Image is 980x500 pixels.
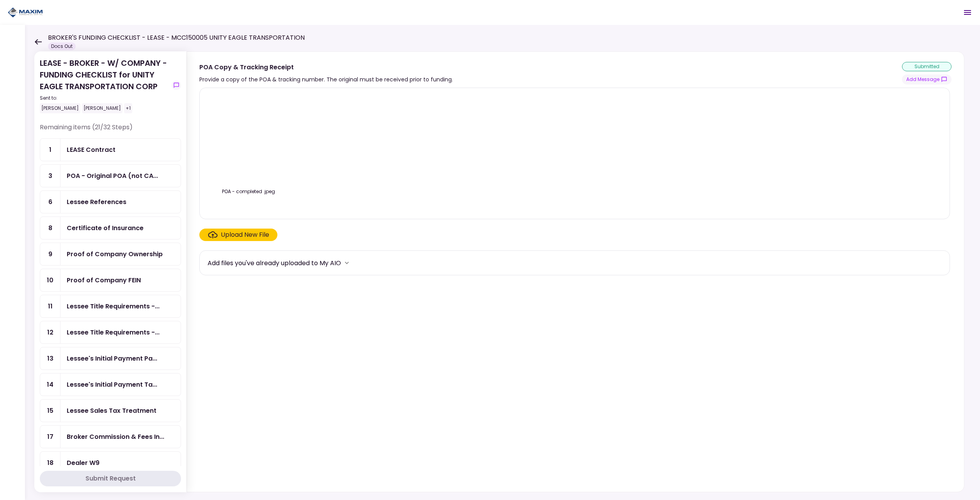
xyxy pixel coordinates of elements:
[40,426,60,448] div: 17
[67,432,164,442] div: Broker Commission & Fees Invoice
[67,458,99,468] div: Dealer W9
[40,243,181,266] a: 9Proof of Company Ownership
[40,103,80,113] div: [PERSON_NAME]
[40,217,181,239] a: 8Certificate of Insurance
[85,474,136,483] div: Submit Request
[40,269,181,292] a: 10Proof of Company FEIN
[199,62,453,72] div: POA Copy & Tracking Receipt
[40,165,60,187] div: 3
[40,321,181,344] a: 12Lessee Title Requirements - Other Requirements
[67,197,126,207] div: Lessee References
[40,425,181,448] a: 17Broker Commission & Fees Invoice
[341,257,353,269] button: more
[40,191,60,213] div: 6
[958,3,977,22] button: Open menu
[40,400,60,422] div: 15
[67,249,163,259] div: Proof of Company Ownership
[40,138,181,161] a: 1LEASE Contract
[186,51,964,492] div: POA Copy & Tracking ReceiptProvide a copy of the POA & tracking number. The original must be rece...
[199,229,277,241] span: Click here to upload the required document
[124,103,132,113] div: +1
[40,164,181,187] a: 3POA - Original POA (not CA or GA)
[40,95,169,102] div: Sent to:
[82,103,123,113] div: [PERSON_NAME]
[67,145,115,155] div: LEASE Contract
[221,230,269,239] div: Upload New File
[40,471,181,486] button: Submit Request
[902,62,952,71] div: submitted
[40,451,181,474] a: 18Dealer W9
[67,354,157,363] div: Lessee's Initial Payment Paid
[40,295,181,318] a: 11Lessee Title Requirements - Proof of IRP or Exemption
[48,42,76,50] div: Docs Out
[67,171,158,181] div: POA - Original POA (not CA or GA)
[40,190,181,213] a: 6Lessee References
[40,217,60,239] div: 8
[40,295,60,317] div: 11
[67,406,156,415] div: Lessee Sales Tax Treatment
[199,75,453,84] div: Provide a copy of the POA & tracking number. The original must be received prior to funding.
[48,33,305,42] h1: BROKER'S FUNDING CHECKLIST - LEASE - MCC150005 UNITY EAGLE TRANSPORTATION
[40,373,60,396] div: 14
[67,301,160,311] div: Lessee Title Requirements - Proof of IRP or Exemption
[208,188,289,195] div: POA - completed .jpeg
[172,81,181,90] button: show-messages
[40,373,181,396] a: 14Lessee's Initial Payment Tax Paid
[40,399,181,422] a: 15Lessee Sales Tax Treatment
[8,7,43,18] img: Partner icon
[40,57,169,113] div: LEASE - BROKER - W/ COMPANY - FUNDING CHECKLIST for UNITY EAGLE TRANSPORTATION CORP
[40,347,60,370] div: 13
[67,327,160,337] div: Lessee Title Requirements - Other Requirements
[67,223,144,233] div: Certificate of Insurance
[40,321,60,343] div: 12
[67,380,157,389] div: Lessee's Initial Payment Tax Paid
[40,347,181,370] a: 13Lessee's Initial Payment Paid
[40,243,60,265] div: 9
[208,258,341,268] div: Add files you've already uploaded to My AIO
[67,275,141,285] div: Proof of Company FEIN
[40,452,60,474] div: 18
[40,139,60,161] div: 1
[40,269,60,291] div: 10
[902,74,952,85] button: show-messages
[40,123,181,138] div: Remaining items (21/32 Steps)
